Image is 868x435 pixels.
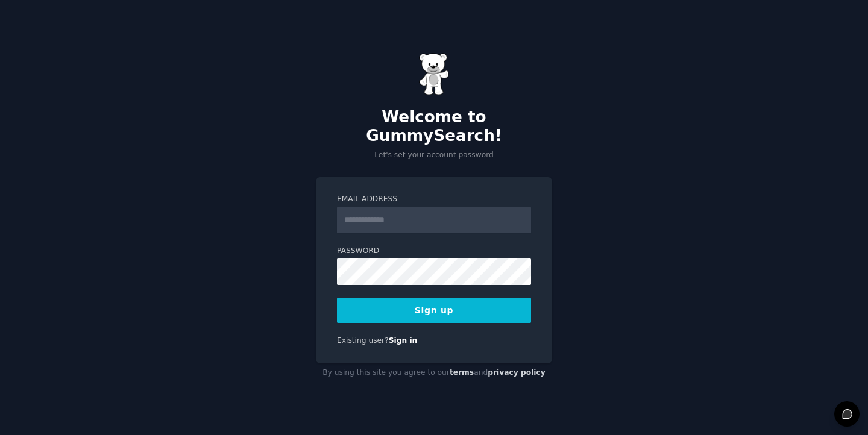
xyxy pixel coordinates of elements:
[337,298,531,323] button: Sign up
[450,368,474,377] a: terms
[316,363,552,383] div: By using this site you agree to our and
[337,246,531,257] label: Password
[389,336,418,345] a: Sign in
[337,336,389,345] span: Existing user?
[337,194,531,205] label: Email Address
[419,53,449,95] img: Gummy Bear
[316,108,552,146] h2: Welcome to GummySearch!
[316,150,552,161] p: Let's set your account password
[488,368,546,377] a: privacy policy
